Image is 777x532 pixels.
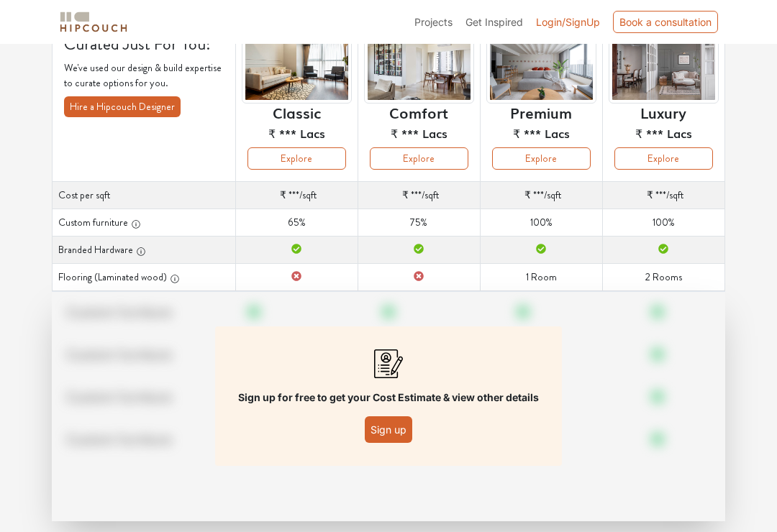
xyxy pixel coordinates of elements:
[53,182,236,209] th: Cost per sqft
[536,16,600,28] span: Login/SignUp
[365,417,412,444] button: Sign up
[236,209,358,237] td: 65%
[358,182,480,209] td: /sqft
[480,182,602,209] td: /sqft
[64,35,224,55] h4: Curated Just For You!
[602,264,724,291] td: 2 Rooms
[247,148,346,170] button: Explore
[370,148,468,170] button: Explore
[358,209,480,237] td: 75%
[602,182,724,209] td: /sqft
[53,237,236,264] th: Branded Hardware
[58,6,129,38] span: logo-horizontal.svg
[492,148,591,170] button: Explore
[465,16,523,28] span: Get Inspired
[236,182,358,209] td: /sqft
[64,61,224,91] p: We've used our design & build expertise to curate options for you.
[53,264,236,291] th: Flooring (Laminated wood)
[364,29,474,104] img: header-preview
[640,104,686,121] h6: Luxury
[486,29,596,104] img: header-preview
[273,104,321,121] h6: Classic
[389,104,448,121] h6: Comfort
[510,104,572,121] h6: Premium
[480,209,602,237] td: 100%
[614,148,713,170] button: Explore
[53,209,236,237] th: Custom furniture
[480,264,602,291] td: 1 Room
[238,390,539,405] p: Sign up for free to get your Cost Estimate & view other details
[613,11,718,33] div: Book a consultation
[64,97,181,118] button: Hire a Hipcouch Designer
[609,29,719,104] img: header-preview
[58,9,129,35] img: logo-horizontal.svg
[602,209,724,237] td: 100%
[242,29,352,104] img: header-preview
[414,16,453,28] span: Projects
